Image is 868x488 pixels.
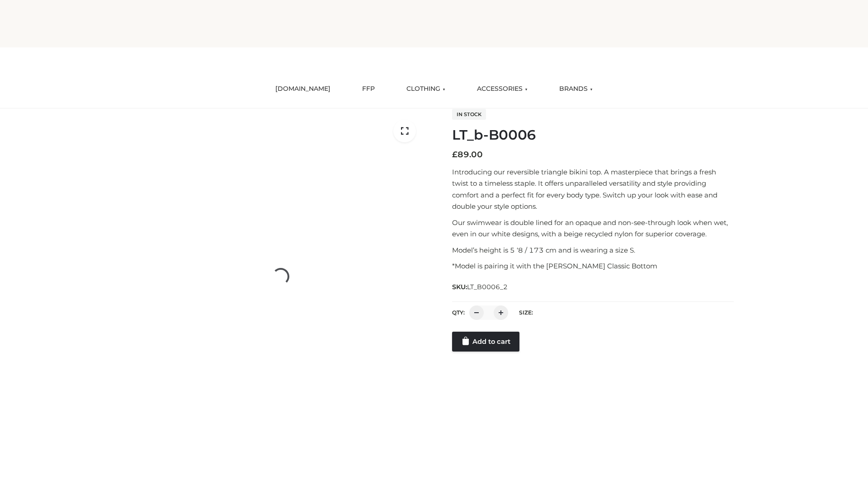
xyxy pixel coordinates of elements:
a: BRANDS [552,79,599,99]
span: LT_B0006_2 [467,283,508,291]
a: FFP [355,79,382,99]
span: In stock [452,109,486,120]
p: Our swimwear is double lined for an opaque and non-see-through look when wet, even in our white d... [452,217,734,240]
bdi: 89.00 [452,150,483,160]
label: Size: [519,309,533,316]
p: Model’s height is 5 ‘8 / 173 cm and is wearing a size S. [452,244,734,256]
span: SKU: [452,282,509,292]
a: Add to cart [452,332,519,352]
a: CLOTHING [400,79,452,99]
h1: LT_b-B0006 [452,127,734,143]
span: £ [452,150,458,160]
a: [DOMAIN_NAME] [269,79,337,99]
p: Introducing our reversible triangle bikini top. A masterpiece that brings a fresh twist to a time... [452,166,734,212]
a: ACCESSORIES [470,79,534,99]
p: *Model is pairing it with the [PERSON_NAME] Classic Bottom [452,260,734,272]
label: QTY: [452,309,465,316]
